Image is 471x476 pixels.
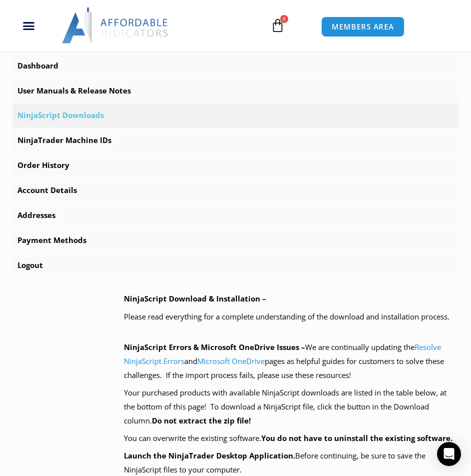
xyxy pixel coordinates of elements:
p: Please read everything for a complete understanding of the download and installation process. [124,310,459,324]
p: We are continually updating the and pages as helpful guides for customers to solve these challeng... [124,340,459,382]
a: 0 [256,11,300,40]
a: Account Details [12,178,459,202]
b: Launch the NinjaTrader Desktop Application. [124,450,295,460]
a: NinjaScript Downloads [12,103,459,127]
a: Dashboard [12,54,459,78]
img: LogoAI | Affordable Indicators – NinjaTrader [62,7,169,43]
b: NinjaScript Errors & Microsoft OneDrive Issues – [124,342,305,352]
p: Your purchased products with available NinjaScript downloads are listed in the table below, at th... [124,386,459,428]
a: Microsoft OneDrive [197,356,265,366]
div: Menu Toggle [5,16,51,35]
span: MEMBERS AREA [332,23,394,30]
p: You can overwrite the existing software. [124,431,459,445]
a: NinjaTrader Machine IDs [12,128,459,152]
a: Addresses [12,203,459,227]
b: NinjaScript Download & Installation – [124,293,266,303]
b: Do not extract the zip file! [152,415,251,425]
a: Logout [12,253,459,277]
div: Open Intercom Messenger [437,442,461,466]
nav: Account pages [12,54,459,277]
a: MEMBERS AREA [321,16,405,37]
a: Payment Methods [12,228,459,252]
b: You do not have to uninstall the existing software. [261,433,453,443]
span: 0 [280,15,288,23]
a: Resolve NinjaScript Errors [124,342,441,366]
a: User Manuals & Release Notes [12,79,459,103]
a: Order History [12,153,459,177]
